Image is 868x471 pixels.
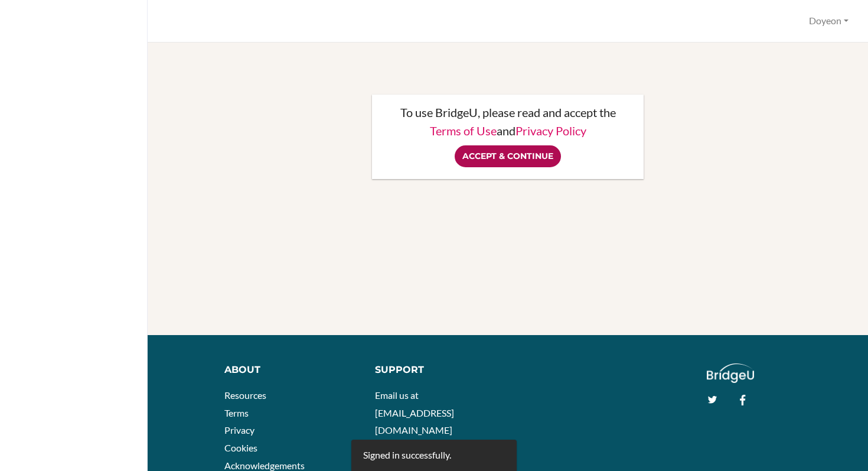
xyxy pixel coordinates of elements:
[515,124,586,138] a: Privacy Policy
[375,389,454,436] a: Email us at [EMAIL_ADDRESS][DOMAIN_NAME]
[375,363,499,377] div: Support
[384,125,632,137] p: and
[430,124,497,138] a: Terms of Use
[224,424,254,436] a: Privacy
[455,145,561,167] input: Accept & Continue
[384,106,632,118] p: To use BridgeU, please read and accept the
[804,10,854,32] button: Doyeon
[224,363,357,377] div: About
[707,363,755,383] img: logo_white@2x-f4f0deed5e89b7ecb1c2cc34c3e3d731f90f0f143d5ea2071677605dd97b5244.png
[224,389,266,401] a: Resources
[224,407,249,418] a: Terms
[363,449,451,462] div: Signed in successfully.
